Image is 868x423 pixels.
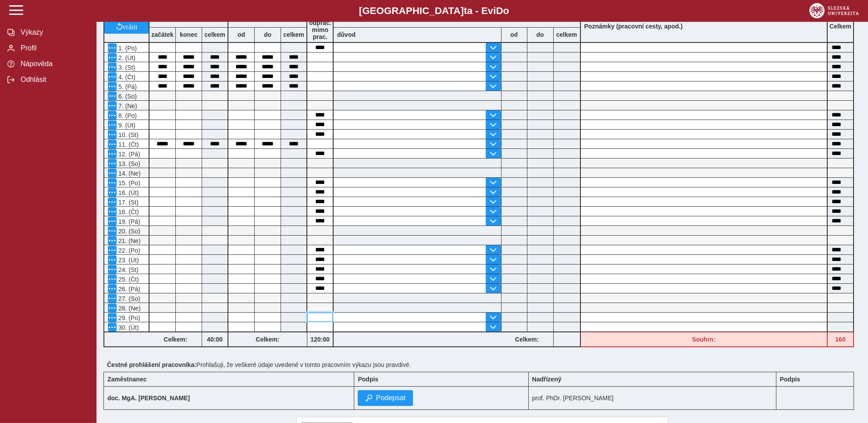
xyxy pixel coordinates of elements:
span: Výkazy [18,28,89,36]
span: 28. (Ne) [117,305,141,312]
div: Fond pracovní doby (176 h) a součet hodin (160 h) se neshodují! [828,332,854,347]
div: Fond pracovní doby (176 h) a součet hodin (160 h) se neshodují! [581,332,828,347]
span: o [503,5,509,16]
button: Podepsat [358,390,413,406]
span: 22. (Po) [117,247,140,254]
div: Prohlašuji, že veškeré údaje uvedené v tomto pracovním výkazu jsou pravdivé. [103,358,861,372]
span: 24. (St) [117,266,139,273]
b: [GEOGRAPHIC_DATA] a - Evi [26,5,842,17]
b: do [255,31,281,38]
b: konec [176,31,202,38]
span: 4. (Čt) [117,74,135,81]
b: Souhrn: [692,336,715,343]
b: Nadřízený [532,376,562,383]
b: 120:00 [307,336,333,343]
b: Celkem: [501,336,553,343]
span: Nápověda [18,60,89,68]
button: vrátit [104,19,149,34]
span: 18. (Čt) [117,208,139,215]
button: Menu [108,92,117,100]
button: Menu [108,246,117,254]
img: logo_web_su.png [809,3,859,18]
b: Celkem: [149,336,202,343]
span: 8. (Po) [117,112,137,119]
span: Odhlásit [18,76,89,84]
button: Menu [108,303,117,312]
b: 40:00 [202,336,228,343]
span: 14. (Ne) [117,170,141,177]
span: 27. (So) [117,295,140,302]
span: vrátit [123,23,138,30]
button: Menu [108,178,117,187]
span: 9. (Út) [117,122,135,129]
span: 10. (St) [117,131,139,138]
span: 16. (Út) [117,189,139,196]
b: Doba odprac. mimo prac. [309,12,331,40]
button: Menu [108,284,117,293]
b: důvod [337,31,356,38]
button: Menu [108,236,117,245]
span: t [464,5,467,16]
span: 2. (Út) [117,54,135,61]
b: začátek [149,31,175,38]
button: Menu [108,188,117,197]
span: 3. (St) [117,64,135,71]
span: Podepsat [376,394,406,402]
b: Celkem: [228,336,307,343]
button: Menu [108,140,117,148]
span: 29. (Po) [117,314,140,321]
button: Menu [108,294,117,303]
b: doc. MgA. [PERSON_NAME] [107,395,190,402]
button: Menu [108,169,117,177]
span: 6. (So) [117,93,137,100]
b: od [228,31,254,38]
span: 19. (Pá) [117,218,140,225]
b: Podpis [358,376,378,383]
button: Menu [108,275,117,283]
b: Celkem [829,23,851,30]
span: 23. (Út) [117,257,139,264]
b: od [502,31,527,38]
button: Menu [108,53,117,62]
span: 30. (Út) [117,324,139,331]
b: 160 [828,336,853,343]
button: Menu [108,120,117,129]
button: Menu [108,149,117,158]
button: Menu [108,313,117,322]
span: 20. (So) [117,228,140,235]
span: 15. (Po) [117,180,140,187]
b: celkem [554,31,580,38]
b: Čestné prohlášení pracovníka: [107,361,196,368]
button: Menu [108,82,117,91]
b: Podpis [780,376,800,383]
b: do [527,31,553,38]
span: 13. (So) [117,160,140,167]
button: Menu [108,159,117,168]
span: Profil [18,44,89,52]
button: Menu [108,101,117,110]
b: celkem [202,31,228,38]
span: 11. (Čt) [117,141,139,148]
span: 26. (Pá) [117,286,140,293]
button: Menu [108,265,117,274]
b: Zaměstnanec [107,376,146,383]
button: Menu [108,226,117,235]
button: Menu [108,323,117,331]
span: 7. (Ne) [117,102,137,109]
span: 21. (Ne) [117,237,141,244]
span: D [496,5,503,16]
button: Menu [108,130,117,139]
span: 12. (Pá) [117,151,140,158]
span: 5. (Pá) [117,83,137,90]
button: Menu [108,217,117,226]
b: celkem [281,31,306,38]
button: Menu [108,43,117,52]
span: 1. (Po) [117,45,137,52]
span: 17. (St) [117,199,139,206]
button: Menu [108,255,117,264]
button: Menu [108,72,117,81]
button: Menu [108,111,117,120]
button: Menu [108,197,117,206]
b: Poznámky (pracovní cesty, apod.) [581,23,687,30]
button: Menu [108,63,117,71]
